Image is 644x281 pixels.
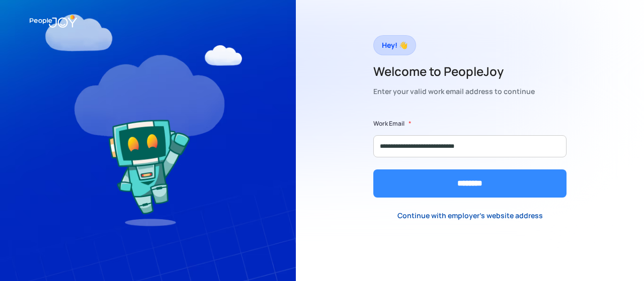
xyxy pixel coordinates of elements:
[382,38,408,52] div: Hey! 👋
[373,119,567,198] form: Form
[397,211,543,221] div: Continue with employer's website address
[373,84,535,99] div: Enter your valid work email address to continue
[373,119,405,129] label: Work Email
[389,205,551,226] a: Continue with employer's website address
[373,63,535,79] h2: Welcome to PeopleJoy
